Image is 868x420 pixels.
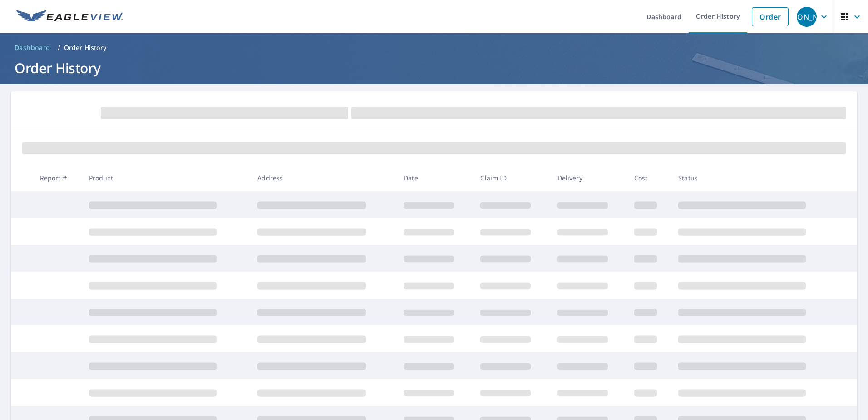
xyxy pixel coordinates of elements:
a: Dashboard [11,40,54,55]
th: Report # [33,165,82,191]
th: Cost [627,165,671,191]
th: Claim ID [473,165,550,191]
th: Product [82,165,251,191]
div: [PERSON_NAME] [797,7,817,27]
p: Order History [64,43,107,52]
th: Address [250,165,396,191]
a: Order [752,7,789,26]
nav: breadcrumb [11,40,857,55]
img: EV Logo [16,10,123,24]
h1: Order History [11,59,857,77]
th: Status [671,165,840,191]
th: Date [396,165,473,191]
th: Delivery [550,165,627,191]
span: Dashboard [15,43,50,52]
li: / [58,42,60,53]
